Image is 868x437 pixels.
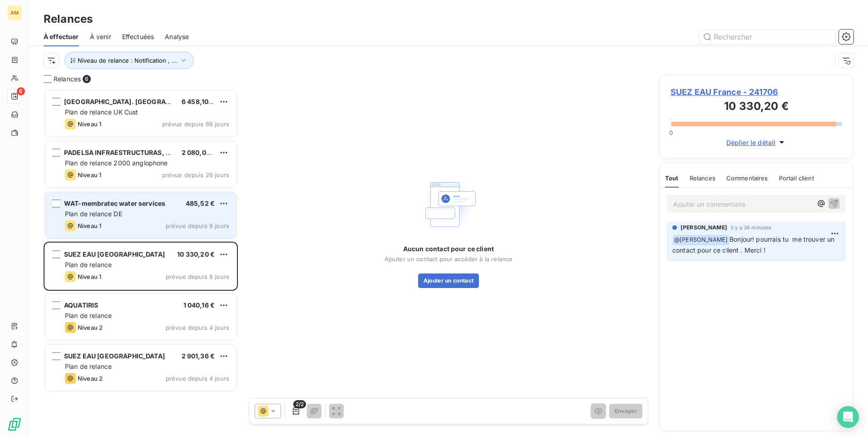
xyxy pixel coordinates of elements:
[837,406,859,428] div: Open Intercom Messenger
[182,149,217,156] span: 2 080,00 €
[78,57,177,64] span: Niveau de relance : Notification , ...
[78,273,101,280] span: Niveau 1
[665,174,679,182] span: Tout
[64,301,98,309] span: AQUATIRIS
[166,375,229,382] span: prévue depuis 4 jours
[699,30,835,44] input: Rechercher
[64,149,179,156] span: PADELSA INFRAESTRUCTURAS, S.A.
[65,159,168,167] span: Plan de relance 2000 anglophone
[669,129,673,136] span: 0
[165,32,189,41] span: Analyse
[681,223,727,232] span: [PERSON_NAME]
[403,244,494,253] span: Aucun contact pour ce client
[65,261,112,268] span: Plan de relance
[672,235,837,254] span: Bonjour! pourrais tu me trouver un contact pour ce client . Merci !
[182,98,223,105] span: 6 458,10 £GB
[162,120,229,128] span: prévue depuis 66 jours
[65,108,138,116] span: Plan de relance UK Cust
[726,174,768,182] span: Commentaires
[65,312,112,319] span: Plan de relance
[724,137,789,148] button: Déplier le détail
[64,52,194,69] button: Niveau de relance : Notification , ...
[78,222,101,229] span: Niveau 1
[65,363,112,370] span: Plan de relance
[64,199,165,207] span: WAT-membratec water services
[166,222,229,229] span: prévue depuis 8 jours
[671,98,842,116] h3: 10 330,20 €
[418,273,479,288] button: Ajouter un contact
[419,175,478,233] img: Empty state
[7,417,22,432] img: Logo LeanPay
[779,174,814,182] span: Portail client
[122,32,154,41] span: Effectuées
[17,87,25,95] span: 6
[166,273,229,280] span: prévue depuis 8 jours
[44,32,79,41] span: À effectuer
[64,98,202,105] span: [GEOGRAPHIC_DATA]. [GEOGRAPHIC_DATA]
[78,171,101,179] span: Niveau 1
[182,352,215,360] span: 2 901,36 €
[609,404,642,418] button: Envoyer
[177,250,215,258] span: 10 330,20 €
[7,5,22,20] div: AM
[44,11,93,27] h3: Relances
[54,74,81,84] span: Relances
[90,32,111,41] span: À venir
[83,75,91,83] span: 6
[731,225,772,230] span: il y a 36 minutes
[44,89,238,437] div: grid
[183,301,215,309] span: 1 040,16 €
[166,324,229,331] span: prévue depuis 4 jours
[293,400,306,408] span: 2/2
[64,352,165,360] span: SUEZ EAU [GEOGRAPHIC_DATA]
[673,235,729,245] span: @ [PERSON_NAME]
[65,210,122,218] span: Plan de relance DE
[78,120,101,128] span: Niveau 1
[78,324,103,331] span: Niveau 2
[64,250,165,258] span: SUEZ EAU [GEOGRAPHIC_DATA]
[690,174,715,182] span: Relances
[78,375,103,382] span: Niveau 2
[671,86,842,98] span: SUEZ EAU France - 241706
[726,138,776,147] span: Déplier le détail
[385,255,513,263] span: Ajouter un contact pour accéder à la relance
[186,199,215,207] span: 485,52 €
[162,171,229,179] span: prévue depuis 26 jours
